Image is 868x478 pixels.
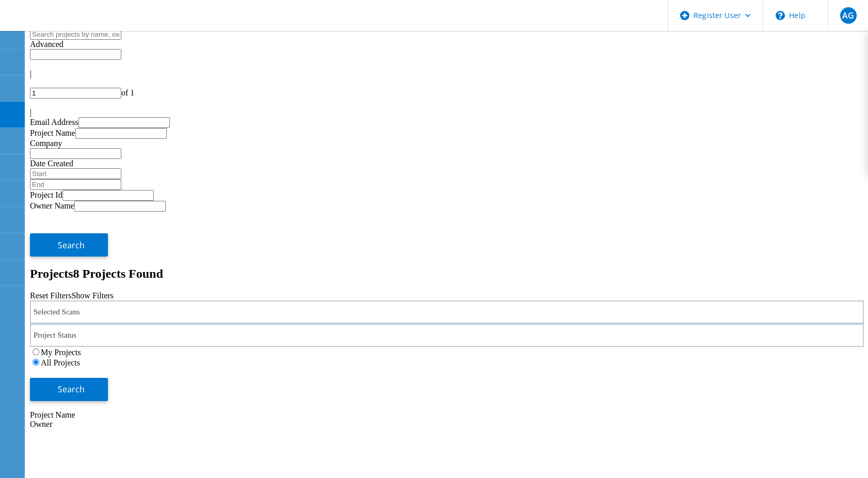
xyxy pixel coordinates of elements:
label: Email Address [30,118,78,126]
input: End [30,179,121,190]
a: Live Optics Dashboard [10,20,121,29]
button: Search [30,233,108,257]
a: Show Filters [71,291,113,300]
span: AG [842,11,854,20]
label: Company [30,139,62,148]
b: Projects [30,267,73,280]
span: of 1 [121,88,134,97]
button: Search [30,378,108,401]
svg: \n [776,11,785,20]
div: | [30,69,864,78]
label: Owner Name [30,201,74,210]
label: My Projects [41,348,81,357]
div: Selected Scans [30,300,864,324]
span: 8 Projects Found [73,267,163,280]
label: Project Id [30,190,62,199]
div: Project Status [30,324,864,347]
span: Advanced [30,40,64,49]
label: Date Created [30,159,73,168]
label: Project Name [30,129,75,137]
input: Search projects by name, owner, ID, company, etc [30,29,121,40]
div: Owner [30,420,864,429]
a: Reset Filters [30,291,71,300]
label: All Projects [41,358,80,367]
span: Search [58,240,85,251]
div: Project Name [30,410,864,420]
input: Start [30,168,121,179]
span: Search [58,384,85,395]
div: | [30,108,864,117]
